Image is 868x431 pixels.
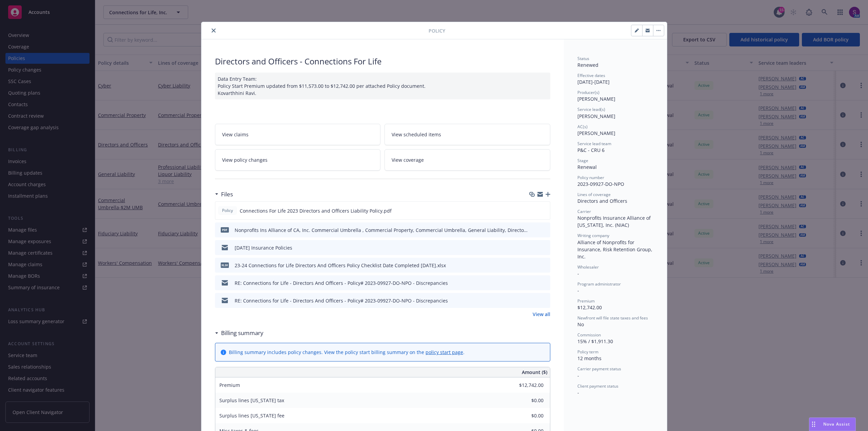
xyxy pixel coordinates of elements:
button: preview file [541,244,548,251]
span: Amount ($) [522,369,547,376]
span: View coverage [392,156,424,163]
span: Policy number [577,175,604,180]
span: Program administrator [577,281,621,287]
div: RE: Connections for Life - Directors And Officers - Policy# 2023-09927-DO-NPO - Discrepancies [235,297,448,304]
span: Surplus lines [US_STATE] fee [219,412,284,419]
button: preview file [541,227,548,234]
input: 0.00 [504,380,548,390]
span: Effective dates [577,73,605,78]
span: Renewal [577,164,597,170]
span: [PERSON_NAME] [577,96,615,102]
span: $12,742.00 [577,304,602,311]
input: 0.00 [504,411,548,421]
div: [DATE] - [DATE] [577,73,653,85]
div: Data Entry Team: Policy Start Premium updated from $11,573.00 to $12,742.00 per attached Policy d... [215,73,550,99]
span: Commission [577,332,601,338]
a: View scheduled items [384,124,550,145]
span: Alliance of Nonprofits for Insurance, Risk Retention Group, Inc. [577,239,654,260]
h3: Billing summary [221,329,263,337]
span: Carrier [577,209,591,214]
span: Premium [219,382,240,388]
span: Policy term [577,349,598,355]
span: - [577,270,579,277]
button: download file [531,227,536,234]
span: 15% / $1,911.30 [577,338,613,345]
span: View claims [222,131,249,138]
button: download file [531,262,536,269]
span: [PERSON_NAME] [577,113,615,119]
a: View claims [215,124,381,145]
span: Nonprofits Insurance Alliance of [US_STATE], Inc. (NIAC) [577,215,652,228]
span: View scheduled items [392,131,441,138]
span: - [577,389,579,396]
span: Service lead team [577,141,611,146]
span: Policy [429,27,445,34]
span: Producer(s) [577,90,599,95]
div: Billing summary includes policy changes. View the policy start billing summary on the . [229,349,465,356]
div: Nonprofits Ins Alliance of CA, Inc. Commercial Umbrella , Commercial Property, Commercial Umbrell... [235,227,528,234]
span: Nova Assist [823,421,850,427]
span: pdf [221,227,229,232]
span: 12 months [577,355,601,361]
a: View all [533,311,550,318]
button: download file [531,244,536,251]
div: [DATE] Insurance Policies [235,244,292,251]
span: Premium [577,298,595,304]
button: Nova Assist [809,417,856,431]
div: RE: Connections for Life - Directors And Officers - Policy# 2023-09927-DO-NPO - Discrepancies [235,279,448,287]
span: 2023-09927-DO-NPO [577,181,624,187]
button: preview file [541,297,548,304]
span: Renewed [577,62,598,68]
span: Directors and Officers [577,198,627,204]
span: Lines of coverage [577,192,611,197]
span: Writing company [577,233,609,238]
a: View policy changes [215,149,381,171]
span: [PERSON_NAME] [577,130,615,136]
span: - [577,287,579,294]
button: preview file [541,207,547,214]
button: preview file [541,279,548,287]
button: download file [530,207,536,214]
span: Client payment status [577,383,618,389]
button: close [210,26,218,35]
span: Stage [577,158,588,163]
button: preview file [541,262,548,269]
span: View policy changes [222,156,268,163]
span: No [577,321,584,328]
a: policy start page [426,349,463,355]
div: 23-24 Connections for Life Directors And Officers Policy Checklist Date Completed [DATE].xlsx [235,262,446,269]
button: download file [531,279,536,287]
input: 0.00 [504,395,548,406]
span: Surplus lines [US_STATE] tax [219,397,284,404]
span: AC(s) [577,124,588,130]
span: Service lead(s) [577,106,605,112]
button: download file [531,297,536,304]
span: Status [577,56,589,61]
span: xlsx [221,262,229,268]
span: Connections For Life 2023 Directors and Officers Liability Policy.pdf [240,207,392,214]
a: View coverage [384,149,550,171]
span: Wholesaler [577,264,599,270]
span: P&C - CRU 6 [577,147,605,153]
h3: Files [221,190,233,199]
div: Directors and Officers - Connections For Life [215,56,550,67]
span: Carrier payment status [577,366,621,372]
div: Drag to move [809,418,818,431]
span: Policy [221,208,234,214]
span: Newfront will file state taxes and fees [577,315,648,321]
div: Files [215,190,233,199]
span: - [577,372,579,379]
div: Billing summary [215,329,263,337]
